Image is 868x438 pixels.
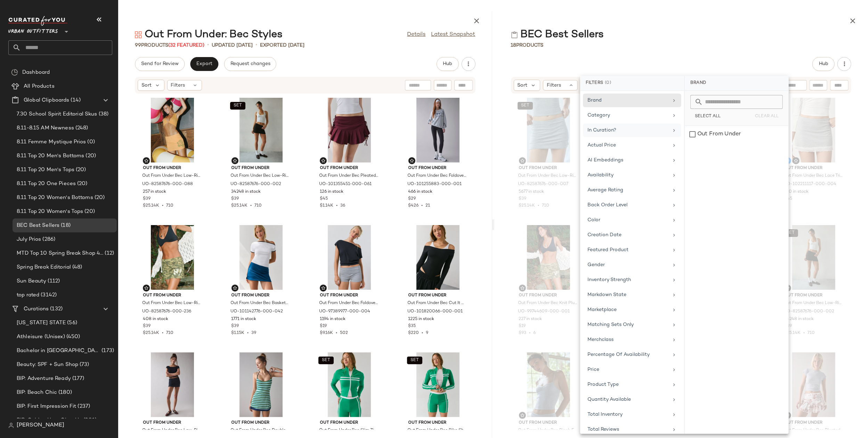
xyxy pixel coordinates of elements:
span: UO-82587676-000-002 [784,309,834,315]
span: (48) [71,263,82,271]
span: • [419,204,426,208]
img: 101256782_030_b [314,352,384,417]
span: $35 [408,323,416,329]
span: BIP: Golden Hour Glow Up [17,416,82,424]
span: BIP: Adventure Ready [17,375,71,383]
span: 34248 in stock [784,316,814,322]
div: Product Type [587,381,668,388]
span: All Products [24,82,55,90]
span: UO-101355451-000-061 [319,181,372,188]
span: Out From Under Bec Bike Short in Green, Women's at Urban Outfitters [408,428,467,434]
span: Hub [819,61,828,67]
span: Out From Under [519,165,578,172]
span: Out From Under [320,165,379,172]
span: UO-101255883-000-001 [408,181,462,188]
span: SET [521,103,529,108]
span: Beauty: SPF + Sun Shop [17,361,78,369]
span: 1194 in stock [320,316,346,322]
span: (173) [100,347,114,355]
button: SET [783,229,798,237]
button: Hub [437,57,459,71]
span: Out From Under Bec Knit Plunge Bralette in Black, Women's at Urban Outfitters [518,300,577,306]
span: (286) [41,236,55,244]
img: svg%3e [144,286,148,290]
span: UO-82587676-000-088 [142,181,193,188]
span: Sun Beauty [17,277,46,285]
span: Out From Under Bec Slim Zip-Up Jacket in Green, Women's at Urban Outfitters [319,428,378,434]
div: Actual Price [587,142,668,149]
span: 120 in stock [784,189,809,195]
span: top rated [17,291,39,299]
span: $93 [519,331,527,335]
span: BIP: First Impression Fit [17,403,76,411]
div: Merchclass [587,336,668,343]
span: Out From Under [143,165,202,172]
span: • [333,331,340,335]
span: Out From Under Bec Cut It Out Layered Bodysuit in Black, Women's at Urban Outfitters [408,300,467,306]
span: UO-82587676-000-236 [142,309,191,315]
div: Quantity Available [587,396,668,403]
span: $25.14K [143,331,159,335]
span: Curations [24,305,49,313]
span: Athleisure (Unisex) [17,333,65,341]
a: Latest Snapshot [431,31,476,39]
img: svg%3e [321,286,325,290]
span: UO-97389977-000-004 [319,309,370,315]
div: Total Reviews [587,426,668,433]
img: svg%3e [520,286,525,290]
span: 8.11 Top 20 Men's Tops [17,166,74,174]
span: UO-82587676-000-002 [231,181,282,188]
span: [US_STATE] STATE [17,319,66,327]
span: Filters [547,82,561,89]
img: svg%3e [135,31,142,38]
span: 257 in stock [143,189,166,195]
span: [PERSON_NAME] [17,421,64,430]
span: $39 [143,323,151,329]
span: $220 [408,331,419,335]
span: UO-82587676-000-007 [518,181,569,188]
span: (12) [103,249,114,257]
p: updated [DATE] [212,42,253,49]
span: Out From Under Bec Low-Rise Micro Mini Skort in Camo, Women's at Urban Outfitters [142,300,201,306]
span: 39 [252,331,257,335]
div: Availability [587,172,668,179]
img: svg%3e [520,159,525,163]
img: 101142776_042_b [226,225,296,290]
p: Exported [DATE] [260,42,305,49]
span: Out From Under [143,293,202,299]
img: svg%3e [233,286,237,290]
span: Out From Under [232,165,291,172]
div: Creation Date [587,231,668,239]
span: Out From Under Bec Pleated Micro Mini Skort in Maroon, Women's at Urban Outfitters [319,173,378,179]
span: 1771 in stock [232,316,257,322]
span: Sort [141,82,152,89]
span: 710 [542,204,550,208]
div: Brand [685,76,788,91]
span: (0) [86,138,95,146]
button: SET [518,102,533,110]
div: Markdown State [587,291,668,298]
span: 502 [340,331,348,335]
span: Filters [171,82,185,89]
img: 94923232_006_b [513,352,584,417]
img: svg%3e [511,31,518,38]
span: Out From Under Bec Pinch Front Fitted Cami in Dark [PERSON_NAME], Women's at Urban Outfitters [518,428,577,434]
span: Out From Under Bec Basketball Mesh Low-Rise Micro Mini Skort in Dark Blue, Women's at Urban Outfi... [231,300,290,306]
span: UO-101820066-000-001 [408,309,463,315]
span: Out From Under Bec Double Layer Mini Dress in Green Stripe, Women's at Urban Outfitters [231,428,290,434]
span: 8.11 Femme Mystique Prios [17,138,86,146]
a: Details [407,31,426,39]
span: 466 in stock [408,189,433,195]
span: • [527,331,534,335]
span: 5677 in stock [519,189,544,195]
span: 34248 in stock [232,189,261,195]
span: 126 in stock [320,189,343,195]
span: (201) [82,416,97,424]
span: Select All [695,114,721,119]
span: Hub [443,61,452,67]
span: 227 in stock [519,316,542,322]
span: • [419,331,426,335]
span: • [255,41,257,49]
div: Category [587,112,668,119]
span: $19 [519,323,526,329]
